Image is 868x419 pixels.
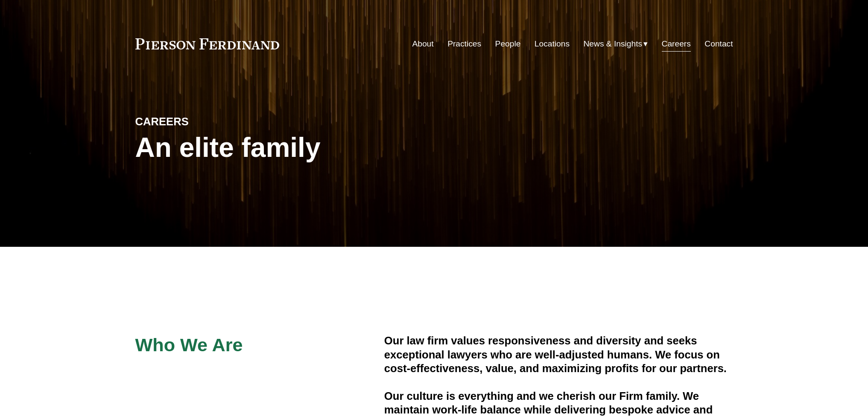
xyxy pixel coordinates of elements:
a: About [412,36,433,52]
span: Who We Are [135,335,243,355]
a: Locations [535,36,570,52]
a: Practices [447,36,481,52]
a: Contact [704,36,733,52]
a: Careers [662,36,691,52]
a: People [495,36,521,52]
h4: CAREERS [135,115,285,128]
h1: An elite family [135,132,434,163]
span: News & Insights [584,37,643,52]
a: folder dropdown [584,36,648,52]
h4: Our law firm values responsiveness and diversity and seeks exceptional lawyers who are well-adjus... [384,334,733,375]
